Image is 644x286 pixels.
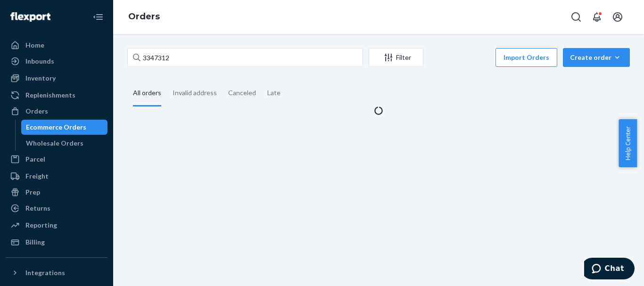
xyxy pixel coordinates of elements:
[267,81,281,105] div: Late
[6,265,107,280] button: Integrations
[228,81,256,105] div: Canceled
[25,204,50,213] div: Returns
[121,3,167,31] ol: breadcrumbs
[6,104,107,119] a: Orders
[587,8,606,26] button: Open notifications
[6,71,107,86] a: Inventory
[584,258,635,281] iframe: Opens a widget where you can chat to one of our agents
[369,48,423,67] button: Filter
[6,185,107,200] a: Prep
[25,172,49,181] div: Freight
[128,11,160,22] a: Orders
[10,12,50,22] img: Flexport logo
[6,54,107,69] a: Inbounds
[6,218,107,233] a: Reporting
[127,48,363,67] input: Search orders
[6,152,107,167] a: Parcel
[25,268,65,278] div: Integrations
[495,48,557,67] button: Import Orders
[26,139,83,148] div: Wholesale Orders
[25,221,57,230] div: Reporting
[25,237,45,247] div: Billing
[6,169,107,184] a: Freight
[567,8,586,26] button: Open Search Box
[6,88,107,103] a: Replenishments
[173,81,217,105] div: Invalid address
[6,201,107,216] a: Returns
[21,120,108,135] a: Ecommerce Orders
[563,48,630,67] button: Create order
[89,8,107,26] button: Close Navigation
[25,188,40,197] div: Prep
[619,119,637,167] button: Help Center
[6,235,107,250] a: Billing
[25,155,45,164] div: Parcel
[25,106,48,116] div: Orders
[133,81,161,106] div: All orders
[608,8,627,26] button: Open account menu
[26,123,86,132] div: Ecommerce Orders
[369,53,423,62] div: Filter
[21,136,108,151] a: Wholesale Orders
[25,57,54,66] div: Inbounds
[6,38,107,53] a: Home
[25,90,75,100] div: Replenishments
[570,53,623,62] div: Create order
[25,74,56,83] div: Inventory
[25,41,44,50] div: Home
